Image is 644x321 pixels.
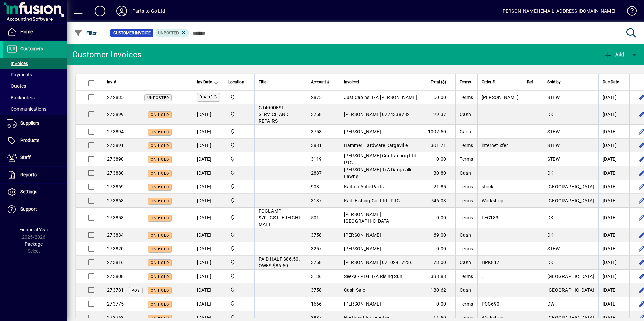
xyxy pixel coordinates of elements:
[311,78,329,86] span: Account #
[482,184,493,189] span: stock
[547,215,554,220] span: DK
[344,246,381,251] span: [PERSON_NAME]
[19,227,49,233] span: Financial Year
[598,166,629,180] td: [DATE]
[311,112,322,117] span: 3758
[547,274,594,279] span: [GEOGRAPHIC_DATA]
[482,78,519,86] div: Order #
[311,143,322,148] span: 3881
[107,301,124,307] span: 273775
[228,142,250,149] span: DAE - Bulk Store
[107,215,124,220] span: 273858
[547,184,594,189] span: [GEOGRAPHIC_DATA]
[424,104,456,125] td: 129.37
[111,5,132,17] button: Profile
[344,153,419,165] span: [PERSON_NAME] Contracting Ltd - PTG
[460,112,471,117] span: Cash
[158,31,179,35] span: Unposted
[460,184,473,189] span: Terms
[547,129,560,134] span: STEW
[228,128,250,135] span: DAE - Bulk Store
[155,29,189,37] mat-chip: Customer Invoice Status: Unposted
[3,92,67,103] a: Backorders
[344,184,384,189] span: Kaitaia Auto Parts
[424,139,456,152] td: 301.71
[89,5,111,17] button: Add
[193,228,224,242] td: [DATE]
[193,139,224,152] td: [DATE]
[424,283,456,297] td: 130.62
[547,232,554,238] span: DK
[424,166,456,180] td: 30.80
[501,6,615,16] div: [PERSON_NAME] [EMAIL_ADDRESS][DOMAIN_NAME]
[460,78,471,86] span: Terms
[147,96,169,100] span: Unposted
[547,246,560,251] span: STEW
[311,260,322,265] span: 3758
[259,256,300,269] span: PAID HALF $86.50. OWES $86.50
[547,143,560,148] span: STEW
[228,273,250,280] span: DAE - Bulk Store
[344,232,381,238] span: [PERSON_NAME]
[20,155,31,160] span: Staff
[460,198,473,203] span: Terms
[482,198,504,203] span: Workshop
[547,301,555,307] span: DW
[151,199,169,203] span: On hold
[259,78,302,86] div: Title
[424,91,456,104] td: 150.00
[3,201,67,218] a: Support
[598,283,629,297] td: [DATE]
[602,48,626,61] button: Add
[547,198,594,203] span: [GEOGRAPHIC_DATA]
[151,113,169,117] span: On hold
[547,78,561,86] span: Sold by
[151,261,169,265] span: On hold
[3,58,67,69] a: Invoices
[311,184,319,189] span: 908
[604,52,624,57] span: Add
[424,242,456,256] td: 0.00
[598,152,629,166] td: [DATE]
[311,156,322,162] span: 3119
[20,29,33,34] span: Home
[344,287,365,293] span: Cash Sale
[193,242,224,256] td: [DATE]
[197,93,220,102] label: [DATE]
[197,78,212,86] span: Inv Date
[132,6,167,16] div: Parts to Go Ltd.
[228,183,250,190] span: DAE - Bulk Store
[598,228,629,242] td: [DATE]
[311,95,322,100] span: 2875
[20,189,37,194] span: Settings
[228,197,250,204] span: DAE - Bulk Store
[460,95,473,100] span: Terms
[3,69,67,80] a: Payments
[228,259,250,266] span: DAE - Bulk Store
[193,283,224,297] td: [DATE]
[132,288,140,293] span: POS
[3,115,67,132] a: Suppliers
[151,216,169,220] span: On hold
[107,260,124,265] span: 273816
[228,286,250,294] span: DAE - Bulk Store
[344,129,381,134] span: [PERSON_NAME]
[3,132,67,149] a: Products
[622,1,636,23] a: Knowledge Base
[107,78,172,86] div: Inv #
[424,180,456,194] td: 21.85
[193,152,224,166] td: [DATE]
[428,78,452,86] div: Total ($)
[151,130,169,134] span: On hold
[598,104,629,125] td: [DATE]
[3,80,67,92] a: Quotes
[311,78,335,86] div: Account #
[151,185,169,189] span: On hold
[20,120,39,126] span: Suppliers
[547,95,560,100] span: STEW
[460,301,473,307] span: Terms
[431,78,446,86] span: Total ($)
[7,83,26,89] span: Quotes
[527,78,539,86] div: Ref
[311,232,322,238] span: 3758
